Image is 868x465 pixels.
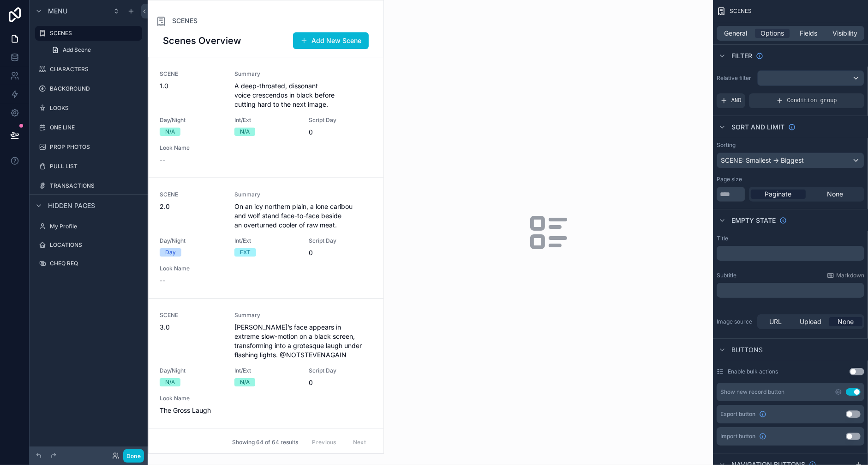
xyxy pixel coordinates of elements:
a: PULL LIST [35,159,142,174]
span: Buttons [731,345,763,355]
span: Fields [800,29,818,38]
span: Paginate [765,190,792,199]
label: SCENES [50,30,137,37]
span: Add Scene [63,46,91,54]
span: Empty state [731,216,776,225]
label: Enable bulk actions [728,368,778,375]
button: SCENE: Smallest -> Biggest [717,153,864,168]
label: Sorting [717,141,736,149]
label: Page size [717,176,742,183]
span: General [724,29,748,38]
label: TRANSACTIONS [50,182,140,190]
span: Condition group [787,97,837,104]
div: SCENE: Smallest -> Biggest [717,153,864,168]
span: Menu [48,6,67,16]
label: PULL LIST [50,163,140,170]
div: scrollable content [717,246,864,261]
span: Options [760,29,784,38]
label: Title [717,235,728,242]
label: ONE LINE [50,124,140,131]
a: My Profile [35,219,142,234]
a: TRANSACTIONS [35,178,142,193]
button: Done [123,449,144,463]
div: Show new record button [720,388,784,396]
span: Import button [720,433,755,440]
label: CHEQ REQ [50,260,140,267]
label: Relative filter [717,74,754,82]
span: Upload [800,317,822,326]
span: Showing 64 of 64 results [232,439,298,446]
a: Markdown [827,272,864,279]
span: Hidden pages [48,201,95,210]
span: None [827,190,843,199]
label: PROP PHOTOS [50,143,140,151]
a: Add Scene [46,43,142,57]
label: Subtitle [717,272,736,279]
span: None [838,317,854,326]
label: CHARACTERS [50,66,140,73]
a: CHEQ REQ [35,256,142,271]
span: Export button [720,410,755,418]
span: Filter [731,51,752,61]
span: Visibility [833,29,858,38]
a: SCENES [35,26,142,41]
span: Markdown [836,272,864,279]
span: SCENES [730,7,752,15]
span: URL [770,317,782,326]
span: Sort And Limit [731,122,784,132]
label: LOOKS [50,104,140,112]
a: BACKGROUND [35,81,142,96]
a: PROP PHOTOS [35,140,142,154]
a: LOCATIONS [35,238,142,252]
a: CHARACTERS [35,62,142,77]
span: AND [731,97,742,104]
label: BACKGROUND [50,85,140,92]
a: ONE LINE [35,120,142,135]
label: LOCATIONS [50,241,140,249]
a: LOOKS [35,101,142,116]
label: Image source [717,318,754,325]
div: scrollable content [717,283,864,298]
label: My Profile [50,223,140,230]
